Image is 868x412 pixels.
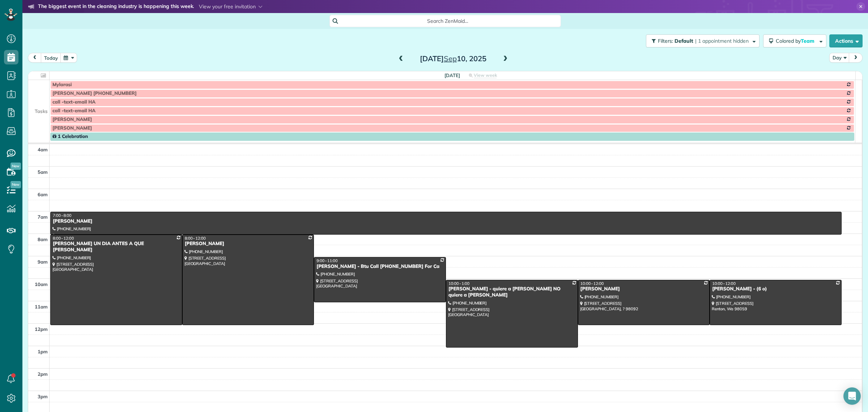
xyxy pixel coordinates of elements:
span: View week [474,72,497,78]
div: [PERSON_NAME] - Btu Call [PHONE_NUMBER] For Ca [316,264,444,270]
span: Default [675,38,694,44]
button: prev [28,53,42,63]
span: 8:00 - 12:00 [185,236,206,241]
button: Filters: Default | 1 appointment hidden [646,34,759,47]
div: [PERSON_NAME] [184,241,312,247]
span: 1 Celebration [52,134,88,139]
strong: The biggest event in the cleaning industry is happening this week. [38,3,194,11]
span: Filters: [658,38,673,44]
button: Day [829,53,850,63]
span: 10am [35,281,48,287]
span: 10:00 - 12:00 [580,281,604,286]
span: Colored by [776,38,817,44]
span: 9:00 - 11:00 [316,258,337,263]
button: Actions [829,34,863,47]
div: [PERSON_NAME] UN DIA ANTES A QUE [PERSON_NAME] [52,241,180,253]
button: Colored byTeam [763,34,826,47]
h2: [DATE] 10, 2025 [408,55,498,63]
button: today [41,53,61,63]
span: New [10,163,21,170]
span: call -text-email HA [52,108,95,114]
span: [PERSON_NAME] [PHONE_NUMBER] [52,91,137,96]
div: [PERSON_NAME] [52,218,839,224]
span: 7:00 - 8:00 [53,213,72,218]
span: [DATE] [444,72,460,78]
div: [PERSON_NAME] [580,286,708,292]
span: Team [801,38,816,44]
span: 12pm [35,326,48,332]
span: Sep [444,54,457,63]
div: [PERSON_NAME] - (6 o) [712,286,839,292]
a: Filters: Default | 1 appointment hidden [642,34,759,47]
span: 5am [38,169,48,175]
span: 4am [38,147,48,152]
span: call -text-email HA [52,99,95,105]
span: 3pm [38,394,48,399]
span: [PERSON_NAME] [52,125,92,131]
span: 8:00 - 12:00 [53,236,74,241]
div: [PERSON_NAME] - quiere a [PERSON_NAME] NO quiere a [PERSON_NAME] [448,286,576,298]
span: 1pm [38,349,48,354]
span: 8am [38,236,48,242]
span: [PERSON_NAME] [52,117,92,122]
span: New [10,181,21,188]
span: 11am [35,304,48,310]
span: 7am [38,214,48,220]
span: 9am [38,259,48,265]
span: 2pm [38,371,48,377]
span: | 1 appointment hidden [695,38,749,44]
span: 6am [38,192,48,197]
button: next [849,53,863,63]
span: 10:00 - 12:00 [712,281,736,286]
div: Open Intercom Messenger [843,387,861,405]
span: Mylarasi [52,82,72,88]
span: 10:00 - 1:00 [448,281,469,286]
